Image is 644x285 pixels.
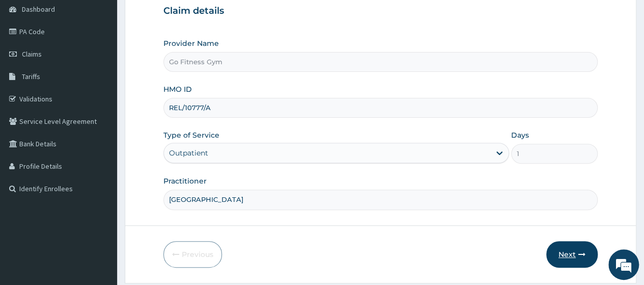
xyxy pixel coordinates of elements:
button: Previous [163,241,222,268]
textarea: Type your message and hit 'Enter' [5,183,194,218]
h3: Claim details [163,6,598,17]
span: We're online! [59,81,141,184]
div: Chat with us now [53,57,171,70]
label: Days [511,130,529,140]
input: Enter HMO ID [163,98,598,118]
span: Tariffs [22,72,40,81]
input: Enter Name [163,190,598,210]
label: HMO ID [163,84,192,94]
label: Practitioner [163,176,207,186]
img: d_794563401_company_1708531726252_794563401 [19,51,41,76]
button: Next [546,241,598,268]
label: Provider Name [163,38,219,48]
span: Dashboard [22,5,55,14]
div: Minimize live chat window [167,5,191,30]
label: Type of Service [163,130,219,140]
span: Claims [22,49,42,59]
